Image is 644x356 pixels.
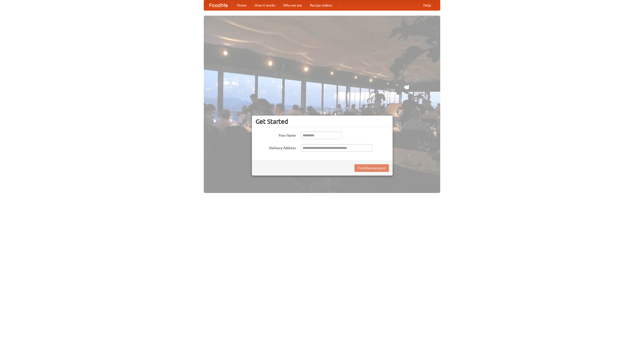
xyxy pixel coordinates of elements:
a: Recipe videos [306,0,336,10]
a: Home [233,0,251,10]
a: How it works [251,0,279,10]
a: Who we are [279,0,306,10]
button: Find Restaurants! [354,164,389,172]
a: FoodMe [204,0,233,10]
h3: Get Started [256,118,389,125]
label: Delivery Address [256,144,296,150]
a: Help [419,0,435,10]
label: Your Name [256,132,296,138]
